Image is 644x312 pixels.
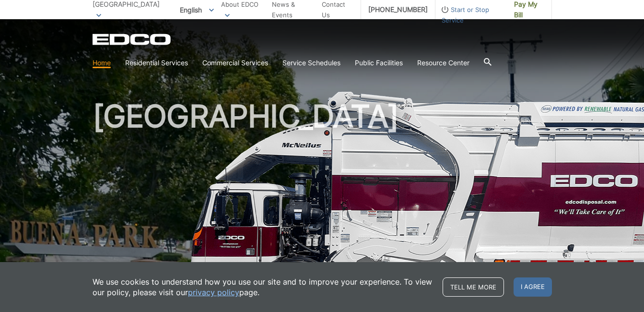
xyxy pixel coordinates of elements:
p: We use cookies to understand how you use our site and to improve your experience. To view our pol... [93,276,433,298]
a: Home [93,58,111,68]
span: I agree [514,277,552,297]
h1: [GEOGRAPHIC_DATA] [93,101,552,312]
a: EDCD logo. Return to the homepage. [93,34,172,45]
a: Service Schedules [282,58,340,68]
a: Public Facilities [355,58,403,68]
a: Commercial Services [202,58,268,68]
span: English [173,2,221,18]
a: Residential Services [125,58,188,68]
a: Tell me more [443,277,504,297]
a: Resource Center [417,58,469,68]
a: privacy policy [188,287,239,298]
